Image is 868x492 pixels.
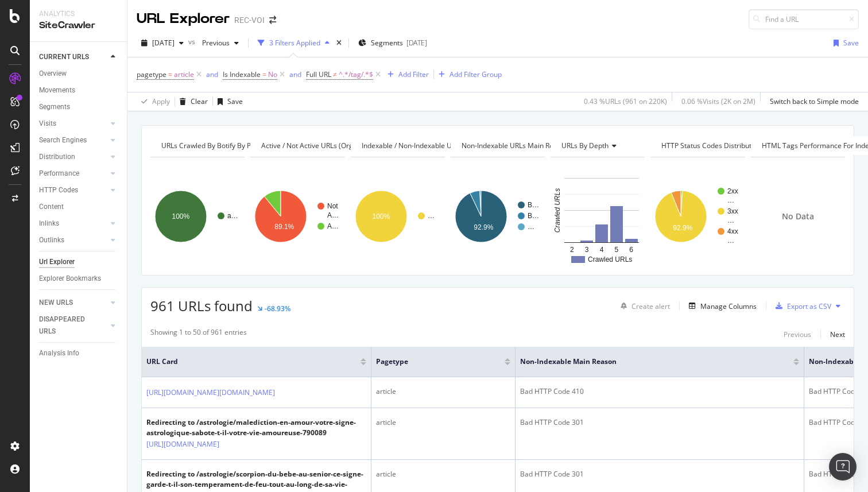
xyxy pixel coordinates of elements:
div: NEW URLS [39,297,73,309]
span: vs [188,37,197,47]
button: Switch back to Simple mode [765,92,859,111]
div: Export as CSV [787,301,831,311]
a: Distribution [39,151,107,163]
div: Content [39,201,64,213]
button: [DATE] [137,34,188,52]
text: 92.9% [474,223,493,231]
div: article [376,417,510,428]
h4: HTTP Status Codes Distribution [659,137,778,155]
div: SiteCrawler [39,19,118,32]
div: REC-VOI [234,14,265,26]
div: Overview [39,68,67,80]
div: Visits [39,118,56,130]
a: NEW URLS [39,297,107,309]
span: 961 URLs found [150,296,253,315]
a: HTTP Codes [39,184,107,196]
span: No [268,67,277,83]
span: HTTP Status Codes Distribution [661,141,761,150]
a: Overview [39,68,119,80]
svg: A chart. [250,166,343,266]
span: = [168,69,172,79]
text: 2xx [727,187,738,195]
div: Bad HTTP Code 301 [520,417,799,428]
div: and [289,69,301,79]
a: Visits [39,118,107,130]
a: Search Engines [39,134,107,146]
svg: A chart. [650,166,743,266]
div: Outlinks [39,234,64,246]
text: 3 [585,246,589,254]
div: Add Filter Group [449,69,502,79]
text: a… [227,212,238,220]
text: A… [327,211,339,219]
span: Non-Indexable Main Reason [520,357,776,367]
div: URL Explorer [137,9,230,29]
span: pagetype [137,69,166,79]
div: 3 Filters Applied [269,38,320,48]
div: Save [227,96,243,106]
div: 0.43 % URLs ( 961 on 220K ) [584,96,667,106]
h4: Non-Indexable URLs Main Reason [459,137,586,155]
span: Full URL [306,69,331,79]
div: Url Explorer [39,256,75,268]
div: Movements [39,84,75,96]
text: 5 [615,246,619,254]
div: Open Intercom Messenger [829,453,857,481]
div: [DATE] [406,38,427,48]
span: URLs by Depth [561,141,609,150]
a: [URL][DOMAIN_NAME][DOMAIN_NAME] [146,387,275,398]
span: Active / Not Active URLs (organic - all) [261,141,382,150]
div: times [334,37,344,49]
svg: A chart. [150,166,243,266]
button: and [206,69,218,80]
span: Non-Indexable URLs Main Reason [462,141,569,150]
div: Next [830,330,845,339]
text: Crawled URLs [553,188,561,233]
div: Bad HTTP Code 410 [520,386,799,397]
span: Previous [197,38,230,48]
div: Performance [39,168,79,180]
button: Next [830,327,845,341]
div: Save [843,38,859,48]
div: -68.93% [265,304,290,313]
div: CURRENT URLS [39,51,89,63]
a: [URL][DOMAIN_NAME] [146,439,219,450]
button: Segments[DATE] [354,34,432,52]
button: Manage Columns [684,299,757,313]
text: A… [327,222,339,230]
text: 3xx [727,207,738,215]
div: Inlinks [39,218,59,230]
span: 2025 Sep. 21st [152,38,175,48]
button: Save [213,92,243,111]
input: Find a URL [749,9,859,29]
button: Apply [137,92,170,111]
button: 3 Filters Applied [253,34,334,52]
button: Save [829,34,859,52]
text: 6 [629,246,633,254]
button: Add Filter Group [434,68,502,82]
h4: Active / Not Active URLs [259,137,400,155]
div: Create alert [631,301,670,311]
a: Url Explorer [39,256,119,268]
div: and [206,69,218,79]
div: A chart. [351,166,444,266]
div: 0.06 % Visits ( 2K on 2M ) [681,96,755,106]
div: Explorer Bookmarks [39,273,101,285]
svg: A chart. [451,166,544,266]
span: pagetype [376,357,487,367]
text: 100% [172,212,190,220]
div: Showing 1 to 50 of 961 entries [150,327,247,341]
span: No Data [782,211,814,222]
button: Export as CSV [771,297,831,315]
button: Clear [175,92,208,111]
div: Analytics [39,9,118,19]
a: CURRENT URLS [39,51,107,63]
div: Add Filter [398,69,429,79]
div: A chart. [551,166,644,266]
text: B… [528,201,539,209]
text: B… [528,212,539,220]
div: Manage Columns [700,301,757,311]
